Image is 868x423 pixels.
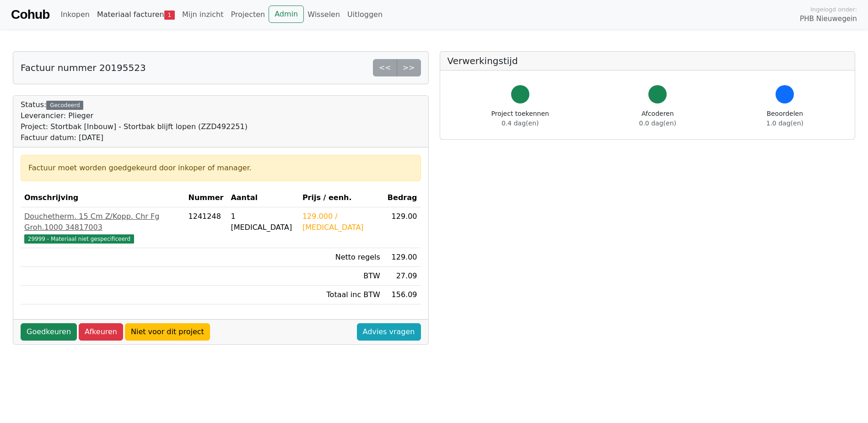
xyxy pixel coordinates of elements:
a: Cohub [11,4,49,26]
div: Afcoderen [639,109,676,128]
a: Projecten [227,5,269,24]
th: Bedrag [384,189,421,207]
span: Ingelogd onder: [810,5,857,14]
span: 0.0 dag(en) [639,119,676,127]
td: 27.09 [384,267,421,286]
td: BTW [299,267,384,286]
div: Factuur moet worden goedgekeurd door inkoper of manager. [28,163,413,174]
span: 29999 - Materiaal niet gespecificeerd [24,234,134,244]
td: Netto regels [299,248,384,267]
div: 1 [MEDICAL_DATA] [231,211,295,233]
a: Niet voor dit project [125,323,210,341]
div: Beoordelen [766,109,803,128]
td: 129.00 [384,207,421,248]
div: Project toekennen [491,109,549,128]
a: Uitloggen [344,5,386,24]
div: Project: Stortbak [Inbouw] - Stortbak blijft lopen (ZZD492251) [21,121,248,132]
a: Mijn inzicht [178,5,227,24]
div: Gecodeerd [46,101,83,110]
td: Totaal inc BTW [299,286,384,304]
td: 1241248 [185,207,227,248]
span: 1.0 dag(en) [766,119,803,127]
div: Douchetherm. 15 Cm Z/Kopp. Chr Fg Groh.1000 34817003 [24,211,181,233]
h5: Factuur nummer 20195523 [21,62,146,73]
div: Factuur datum: [DATE] [21,132,248,143]
a: Admin [269,5,304,23]
th: Prijs / eenh. [299,189,384,207]
th: Omschrijving [21,189,185,207]
a: Afkeuren [79,323,123,341]
div: 129.000 / [MEDICAL_DATA] [302,211,380,233]
span: 0.4 dag(en) [501,119,539,127]
a: Goedkeuren [21,323,77,341]
a: Douchetherm. 15 Cm Z/Kopp. Chr Fg Groh.1000 3481700329999 - Materiaal niet gespecificeerd [24,211,181,244]
th: Nummer [185,189,227,207]
a: Advies vragen [357,323,421,341]
div: Status: [21,99,248,143]
td: 129.00 [384,248,421,267]
th: Aantal [227,189,298,207]
span: 1 [164,11,175,20]
div: Leverancier: Plieger [21,110,248,121]
span: PHB Nieuwegein [800,14,857,24]
h5: Verwerkingstijd [447,55,848,66]
a: Inkopen [57,5,93,24]
a: Materiaal facturen1 [93,5,178,24]
a: Wisselen [304,5,344,24]
td: 156.09 [384,286,421,304]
